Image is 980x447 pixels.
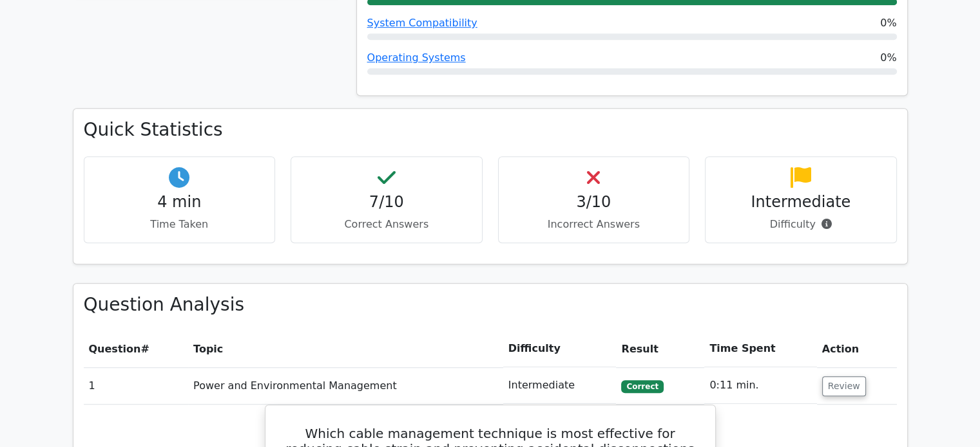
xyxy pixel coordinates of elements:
th: Topic [188,331,503,367]
span: 0% [880,15,896,31]
span: Correct [621,380,663,393]
button: Review [822,376,866,396]
td: Power and Environmental Management [188,367,503,404]
p: Time Taken [95,217,265,232]
p: Difficulty [716,217,886,232]
h4: Intermediate [716,193,886,212]
td: Intermediate [503,367,617,404]
h4: 7/10 [302,193,472,212]
p: Incorrect Answers [509,217,679,232]
th: # [84,331,189,367]
span: 0% [880,50,896,66]
td: 0:11 min. [704,367,816,404]
h3: Quick Statistics [84,119,897,141]
a: System Compatibility [367,17,477,29]
h4: 4 min [95,193,265,212]
span: Question [89,343,141,355]
h4: 3/10 [509,193,679,212]
td: 1 [84,367,189,404]
th: Difficulty [503,331,617,367]
th: Time Spent [704,331,816,367]
p: Correct Answers [302,217,472,232]
th: Result [616,331,704,367]
a: Operating Systems [367,51,466,64]
th: Action [817,331,897,367]
h3: Question Analysis [84,294,897,316]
